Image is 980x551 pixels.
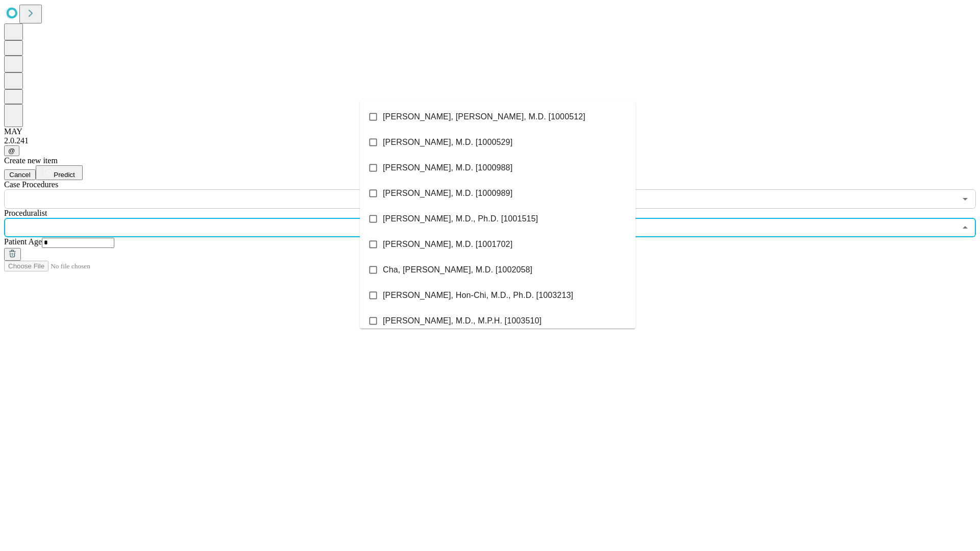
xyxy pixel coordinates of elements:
[4,237,42,246] span: Patient Age
[383,111,585,123] span: [PERSON_NAME], [PERSON_NAME], M.D. [1000512]
[383,136,512,148] span: [PERSON_NAME], M.D. [1000529]
[4,136,976,145] div: 2.0.241
[54,171,75,179] span: Predict
[4,127,976,136] div: MAY
[9,171,31,179] span: Cancel
[383,213,538,225] span: [PERSON_NAME], M.D., Ph.D. [1001515]
[4,145,19,156] button: @
[383,187,512,199] span: [PERSON_NAME], M.D. [1000989]
[958,220,972,235] button: Close
[383,289,573,302] span: [PERSON_NAME], Hon-Chi, M.D., Ph.D. [1003213]
[4,180,58,189] span: Scheduled Procedure
[8,147,15,155] span: @
[36,165,83,180] button: Predict
[4,156,58,165] span: Create new item
[4,169,36,180] button: Cancel
[383,238,512,251] span: [PERSON_NAME], M.D. [1001702]
[383,264,532,276] span: Cha, [PERSON_NAME], M.D. [1002058]
[383,162,512,174] span: [PERSON_NAME], M.D. [1000988]
[383,315,542,327] span: [PERSON_NAME], M.D., M.P.H. [1003510]
[958,192,972,206] button: Open
[4,209,47,217] span: Proceduralist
